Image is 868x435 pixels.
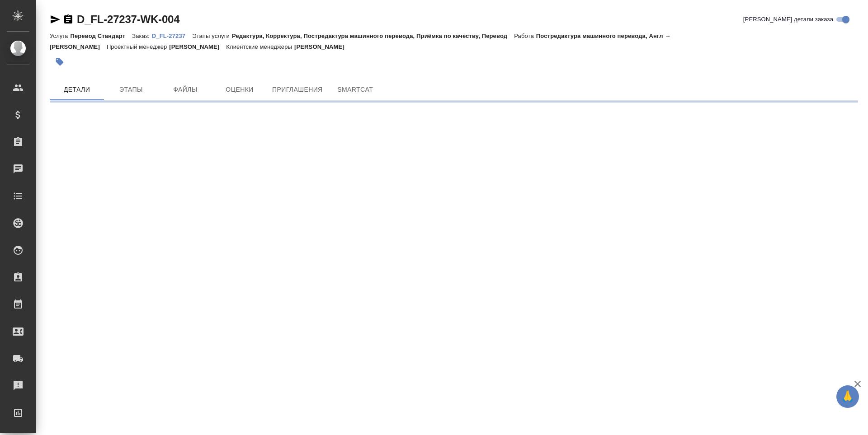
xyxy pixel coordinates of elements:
p: Заказ: [132,33,151,39]
p: Проектный менеджер [107,43,169,50]
p: Услуга [50,33,70,39]
button: 🙏 [836,385,859,408]
p: [PERSON_NAME] [294,43,351,50]
span: Оценки [218,84,261,95]
a: D_FL-27237 [152,32,192,39]
button: Скопировать ссылку [63,14,74,25]
p: Этапы услуги [192,33,232,39]
a: D_FL-27237-WK-004 [77,13,179,25]
p: D_FL-27237 [152,33,192,39]
span: Файлы [164,84,207,95]
span: 🙏 [840,387,855,406]
span: [PERSON_NAME] детали заказа [743,15,833,24]
span: Приглашения [272,84,323,95]
span: SmartCat [334,84,377,95]
p: [PERSON_NAME] [169,43,226,50]
p: Клиентские менеджеры [226,43,294,50]
p: Перевод Стандарт [70,33,132,39]
button: Скопировать ссылку для ЯМессенджера [50,14,61,25]
p: Редактура, Корректура, Постредактура машинного перевода, Приёмка по качеству, Перевод [232,33,514,39]
span: Этапы [109,84,153,95]
span: Детали [55,84,99,95]
p: Работа [514,33,536,39]
button: Добавить тэг [50,52,70,72]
